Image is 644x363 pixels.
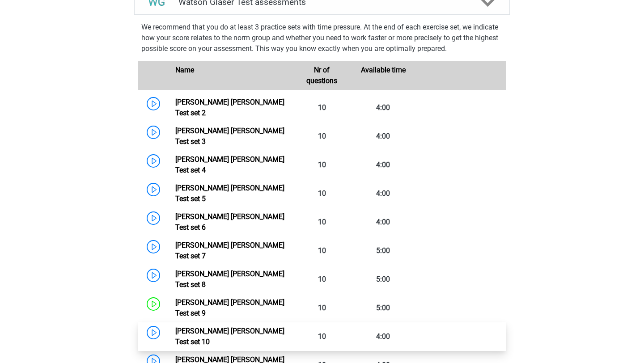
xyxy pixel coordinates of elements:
div: Nr of questions [291,65,352,86]
a: [PERSON_NAME] [PERSON_NAME] Test set 9 [175,298,284,317]
a: [PERSON_NAME] [PERSON_NAME] Test set 5 [175,184,284,203]
a: [PERSON_NAME] [PERSON_NAME] Test set 3 [175,127,284,146]
a: [PERSON_NAME] [PERSON_NAME] Test set 4 [175,155,284,174]
a: [PERSON_NAME] [PERSON_NAME] Test set 2 [175,98,284,117]
a: [PERSON_NAME] [PERSON_NAME] Test set 8 [175,270,284,289]
div: Available time [352,65,414,86]
a: [PERSON_NAME] [PERSON_NAME] Test set 7 [175,241,284,260]
p: We recommend that you do at least 3 practice sets with time pressure. At the end of each exercise... [141,22,503,54]
a: [PERSON_NAME] [PERSON_NAME] Test set 10 [175,327,284,346]
div: Name [169,65,291,86]
a: [PERSON_NAME] [PERSON_NAME] Test set 6 [175,212,284,232]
